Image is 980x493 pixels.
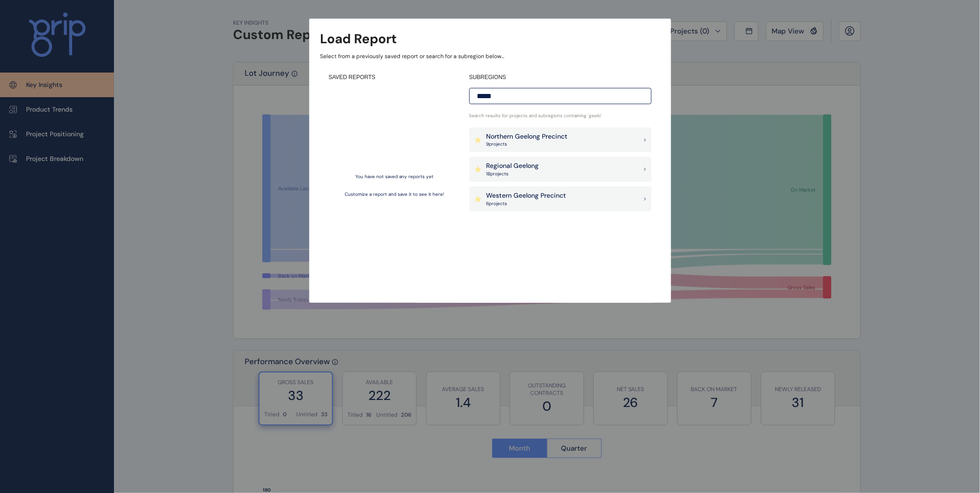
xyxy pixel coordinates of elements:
[320,30,397,48] h3: Load Report
[487,132,568,141] p: Northern Geelong Precinct
[345,191,445,198] p: Customize a report and save it to see it here!
[487,141,568,147] p: 9 project s
[320,53,660,60] p: Select from a previously saved report or search for a subregion below...
[329,73,461,81] h4: SAVED REPORTS
[487,191,567,200] p: Western Geelong Precinct
[469,73,652,81] h4: SUBREGIONS
[356,173,434,180] p: You have not saved any reports yet
[487,161,539,171] p: Regional Geelong
[487,200,567,207] p: 6 project s
[469,113,652,119] p: Search results for projects and subregions containing ' geelo '
[487,171,539,177] p: 18 project s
